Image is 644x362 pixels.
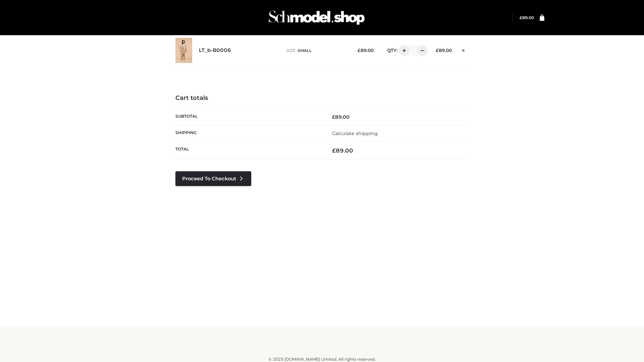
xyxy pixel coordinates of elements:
img: Schmodel Admin 964 [266,4,367,31]
span: £ [520,15,522,20]
a: Proceed to Checkout [175,171,251,186]
span: £ [332,114,335,120]
h4: Cart totals [175,95,469,102]
a: LT_b-B0006 [199,47,231,54]
th: Shipping [175,125,322,141]
a: Remove this item [459,45,469,54]
div: QTY: [380,45,425,56]
a: £89.00 [520,15,534,20]
bdi: 89.00 [436,48,452,53]
img: LT_b-B0006 - SMALL [175,38,192,63]
span: £ [332,147,336,154]
bdi: 89.00 [332,147,353,154]
span: £ [436,48,439,53]
a: Calculate shipping [332,130,378,136]
span: SMALL [298,48,312,53]
bdi: 89.00 [358,48,374,53]
span: £ [358,48,361,53]
bdi: 89.00 [332,114,350,120]
p: size : [286,48,347,54]
bdi: 89.00 [520,15,534,20]
th: Subtotal [175,109,322,125]
th: Total [175,142,322,160]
